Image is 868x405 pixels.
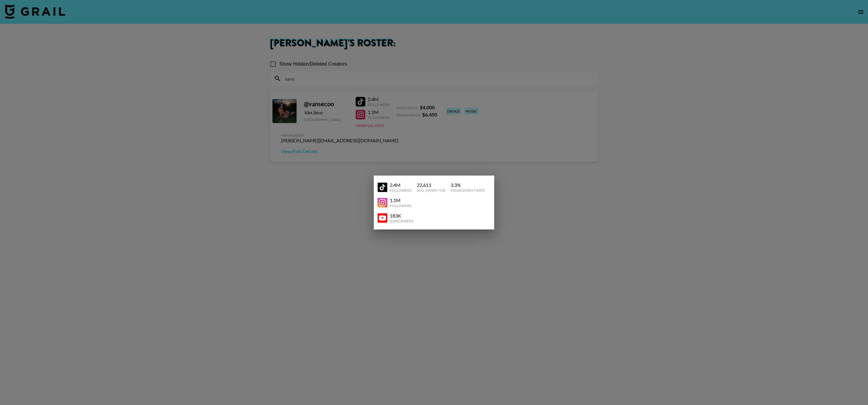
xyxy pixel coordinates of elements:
img: YouTube [378,182,387,192]
img: YouTube [378,198,387,207]
div: 183K [390,213,413,219]
div: 2.4M [390,182,411,188]
div: Followers [390,188,411,193]
div: 1.1M [390,197,411,203]
div: 22,611 [417,182,445,188]
div: Engagement Rate [451,188,485,193]
div: Followers [390,203,411,208]
img: YouTube [378,213,387,223]
div: Avg. Views / Vid [417,188,445,193]
div: 3.3 % [451,182,485,188]
div: Subscribers [390,219,413,223]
